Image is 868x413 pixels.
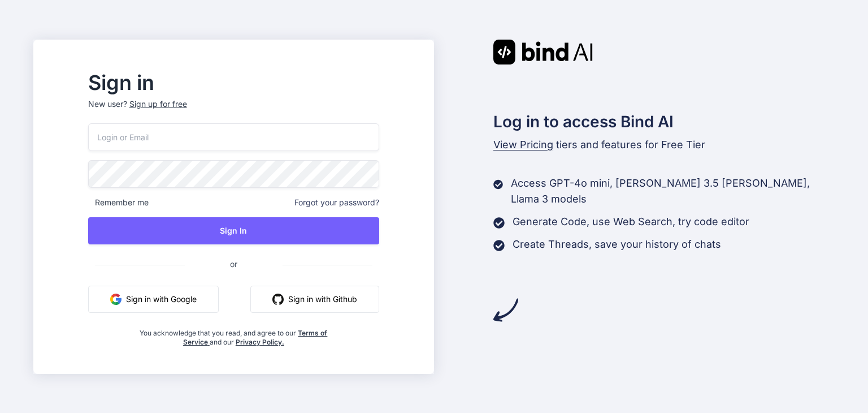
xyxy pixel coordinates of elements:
span: Remember me [88,197,149,208]
button: Sign In [88,217,379,244]
img: arrow [493,298,518,322]
input: Login or Email [88,123,379,151]
img: Bind AI logo [493,40,593,64]
span: Forgot your password? [294,197,379,208]
img: github [272,294,284,305]
div: You acknowledge that you read, and agree to our and our [137,322,331,347]
a: Terms of Service [183,329,328,346]
p: Access GPT-4o mini, [PERSON_NAME] 3.5 [PERSON_NAME], Llama 3 models [511,175,835,207]
p: Generate Code, use Web Search, try code editor [513,214,749,230]
h2: Sign in [88,74,379,92]
p: New user? [88,98,379,123]
h2: Log in to access Bind AI [493,110,835,134]
p: tiers and features for Free Tier [493,137,835,153]
a: Privacy Policy. [236,338,284,346]
p: Create Threads, save your history of chats [513,236,721,252]
div: Sign up for free [129,98,187,110]
button: Sign in with Github [250,286,379,313]
button: Sign in with Google [88,286,219,313]
span: View Pricing [493,139,553,150]
img: google [110,294,121,305]
span: or [185,250,283,278]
